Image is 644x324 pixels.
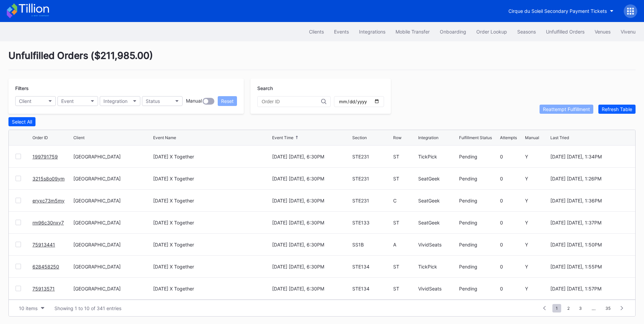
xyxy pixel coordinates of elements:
[602,106,632,112] div: Refresh Table
[73,154,151,159] div: [GEOGRAPHIC_DATA]
[153,264,194,269] div: [DATE] X Together
[517,29,536,35] div: Seasons
[552,304,561,312] span: 1
[393,220,416,225] div: ST
[153,176,194,181] div: [DATE] X Together
[418,264,457,269] div: TickPick
[334,29,349,35] div: Events
[272,154,350,159] div: [DATE] [DATE], 6:30PM
[32,176,65,181] a: 3215s8o09ym
[435,25,471,38] button: Onboarding
[272,264,350,269] div: [DATE] [DATE], 6:30PM
[73,286,151,291] div: [GEOGRAPHIC_DATA]
[525,154,548,159] div: Y
[32,220,64,225] a: rm96c30nxy7
[396,29,430,35] div: Mobile Transfer
[32,135,48,140] div: Order ID
[500,242,523,247] div: 0
[272,198,350,203] div: [DATE] [DATE], 6:30PM
[525,198,548,203] div: Y
[418,198,457,203] div: SeatGeek
[32,198,65,203] a: eryxc73m5my
[500,135,517,140] div: Attempts
[32,154,58,159] a: 199791759
[541,25,590,38] button: Unfulfilled Orders
[272,286,350,291] div: [DATE] [DATE], 6:30PM
[329,25,354,38] button: Events
[525,242,548,247] div: Y
[500,198,523,203] div: 0
[590,25,616,38] button: Venues
[393,198,416,203] div: C
[272,242,350,247] div: [DATE] [DATE], 6:30PM
[390,25,435,38] button: Mobile Transfer
[352,264,391,269] div: STE134
[354,25,390,38] button: Integrations
[525,264,548,269] div: Y
[550,242,628,247] div: [DATE] [DATE], 1:50PM
[602,304,614,312] span: 35
[546,29,585,35] div: Unfulfilled Orders
[550,154,628,159] div: [DATE] [DATE], 1:34PM
[100,96,140,106] button: Integration
[393,286,416,291] div: ST
[218,96,237,106] button: Reset
[146,98,160,104] div: Status
[500,220,523,225] div: 0
[153,242,194,247] div: [DATE] X Together
[73,135,85,140] div: Client
[459,220,498,225] div: Pending
[500,264,523,269] div: 0
[8,117,35,126] button: Select All
[503,5,619,17] button: Cirque du Soleil Secondary Payment Tickets
[12,119,32,125] div: Select All
[262,99,321,104] input: Order ID
[500,154,523,159] div: 0
[186,98,202,105] div: Manual
[459,286,498,291] div: Pending
[418,286,457,291] div: VividSeats
[616,25,641,38] button: Vivenu
[352,198,391,203] div: STE231
[272,135,293,140] div: Event Time
[221,98,234,104] div: Reset
[272,176,350,181] div: [DATE] [DATE], 6:30PM
[19,305,38,311] div: 10 items
[550,198,628,203] div: [DATE] [DATE], 1:36PM
[153,286,194,291] div: [DATE] X Together
[550,176,628,181] div: [DATE] [DATE], 1:26PM
[525,176,548,181] div: Y
[73,220,151,225] div: [GEOGRAPHIC_DATA]
[359,29,385,35] div: Integrations
[352,286,391,291] div: STE134
[512,25,541,38] button: Seasons
[418,220,457,225] div: SeatGeek
[153,135,176,140] div: Event Name
[393,176,416,181] div: ST
[393,154,416,159] div: ST
[57,96,98,106] button: Event
[525,135,539,140] div: Manual
[459,264,498,269] div: Pending
[352,220,391,225] div: STE133
[598,105,636,114] button: Refresh Table
[393,264,416,269] div: ST
[595,29,611,35] div: Venues
[73,264,151,269] div: [GEOGRAPHIC_DATA]
[459,154,498,159] div: Pending
[153,220,194,225] div: [DATE] X Together
[309,29,324,35] div: Clients
[459,198,498,203] div: Pending
[73,198,151,203] div: [GEOGRAPHIC_DATA]
[32,242,55,247] a: 75913441
[61,98,74,104] div: Event
[440,29,466,35] div: Onboarding
[540,105,593,114] button: Reattempt Fulfillment
[587,305,601,311] div: ...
